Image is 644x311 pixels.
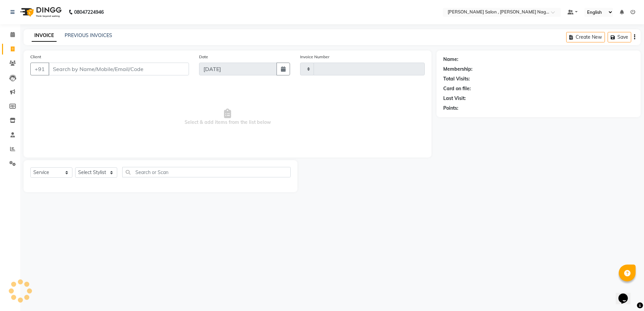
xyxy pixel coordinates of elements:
div: Card on file: [443,85,471,92]
div: Points: [443,105,458,112]
b: 08047224946 [74,3,104,22]
div: Last Visit: [443,95,466,102]
iframe: chat widget [616,284,637,304]
button: Save [608,32,631,42]
div: Membership: [443,66,473,73]
label: Invoice Number [300,54,329,60]
button: +91 [30,63,49,75]
button: Create New [566,32,605,42]
input: Search or Scan [122,167,291,177]
input: Search by Name/Mobile/Email/Code [49,63,189,75]
span: Select & add items from the list below [30,83,425,151]
label: Date [199,54,208,60]
a: INVOICE [32,30,57,42]
a: PREVIOUS INVOICES [65,32,112,38]
div: Total Visits: [443,75,470,82]
label: Client [30,54,41,60]
img: logo [17,3,63,22]
div: Name: [443,56,458,63]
